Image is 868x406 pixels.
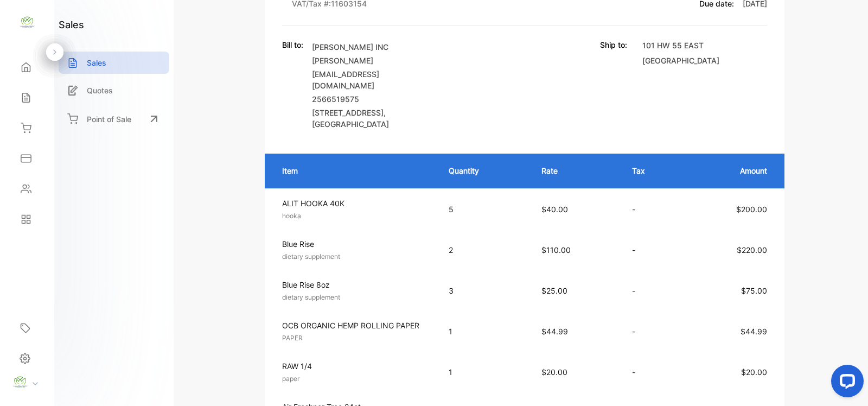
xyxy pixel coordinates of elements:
[449,244,520,256] p: 2
[449,285,520,296] p: 3
[282,165,427,176] p: Item
[282,279,429,290] p: Blue Rise 8oz
[312,68,437,91] p: [EMAIL_ADDRESS][DOMAIN_NAME]
[282,333,429,343] p: PAPER
[822,360,868,406] iframe: LiveChat chat widget
[741,367,767,377] span: $20.00
[87,85,113,96] p: Quotes
[59,79,169,101] a: Quotes
[632,244,672,256] p: -
[282,211,429,221] p: hooka
[632,285,672,296] p: -
[541,327,568,336] span: $44.99
[19,14,35,30] img: logo
[642,41,719,65] span: 101 HW 55 EAST [GEOGRAPHIC_DATA]
[600,39,627,50] p: Ship to:
[694,165,767,176] p: Amount
[741,286,767,295] span: $75.00
[87,57,106,68] p: Sales
[282,374,429,384] p: paper
[59,107,169,131] a: Point of Sale
[312,108,384,117] span: [STREET_ADDRESS]
[541,245,571,255] span: $110.00
[87,113,131,125] p: Point of Sale
[736,205,767,214] span: $200.00
[312,93,437,105] p: 2566519575
[312,55,437,66] p: [PERSON_NAME]
[312,41,437,53] p: [PERSON_NAME] INC
[449,366,520,378] p: 1
[541,205,568,214] span: $40.00
[282,320,429,331] p: OCB ORGANIC HEMP ROLLING PAPER
[449,204,520,215] p: 5
[449,165,520,176] p: Quantity
[59,52,169,74] a: Sales
[12,374,28,390] img: profile
[282,252,429,262] p: dietary supplement
[632,165,672,176] p: Tax
[541,367,567,377] span: $20.00
[632,326,672,337] p: -
[282,293,429,302] p: dietary supplement
[541,286,567,295] span: $25.00
[737,245,767,255] span: $220.00
[449,326,520,337] p: 1
[282,39,303,50] p: Bill to:
[741,327,767,336] span: $44.99
[282,198,429,209] p: ALIT HOOKA 40K
[59,17,84,32] h1: sales
[282,360,429,372] p: RAW 1/4
[541,165,610,176] p: Rate
[632,204,672,215] p: -
[632,366,672,378] p: -
[282,238,429,250] p: Blue Rise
